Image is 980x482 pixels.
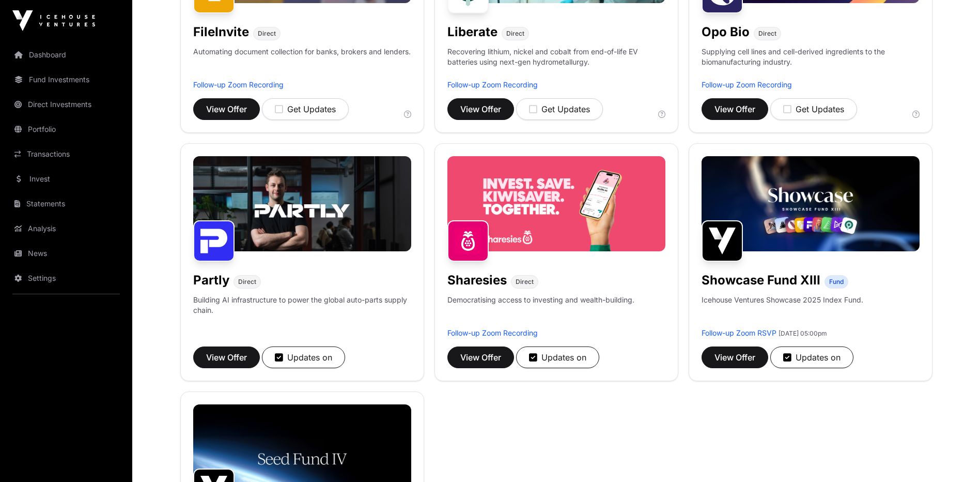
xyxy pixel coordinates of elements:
img: Showcase-Fund-Banner-1.jpg [702,156,920,251]
p: Democratising access to investing and wealth-building. [447,295,634,328]
button: Updates on [770,347,853,368]
button: Get Updates [516,98,603,120]
button: View Offer [193,98,260,120]
h1: Liberate [447,24,497,40]
button: View Offer [447,347,514,368]
button: View Offer [447,98,514,120]
button: Get Updates [262,98,349,120]
a: Invest [8,168,124,190]
div: Get Updates [529,103,590,115]
img: Sharesies-Banner.jpg [447,156,665,251]
div: Updates on [783,351,841,364]
img: Partly [193,220,235,262]
span: View Offer [206,103,247,115]
span: View Offer [714,103,755,115]
h1: Opo Bio [702,24,750,40]
button: View Offer [702,98,768,120]
a: Fund Investments [8,68,124,91]
span: Direct [258,29,276,38]
button: View Offer [193,347,260,368]
button: View Offer [702,347,768,368]
a: Analysis [8,217,124,240]
p: Supplying cell lines and cell-derived ingredients to the biomanufacturing industry. [702,47,920,67]
a: Follow-up Zoom Recording [447,80,538,89]
p: Building AI infrastructure to power the global auto-parts supply chain. [193,295,411,328]
h1: Partly [193,272,229,289]
h1: FileInvite [193,24,249,40]
a: Statements [8,192,124,215]
a: Follow-up Zoom RSVP [702,328,776,337]
p: Automating document collection for banks, brokers and lenders. [193,47,411,80]
iframe: Chat Widget [928,432,980,482]
div: Updates on [275,351,332,364]
div: Get Updates [783,103,844,115]
span: View Offer [460,103,501,115]
button: Updates on [516,347,599,368]
p: Recovering lithium, nickel and cobalt from end-of-life EV batteries using next-gen hydrometallurgy. [447,47,665,80]
div: Get Updates [275,103,336,115]
a: Transactions [8,143,124,165]
span: View Offer [206,351,247,364]
img: Partly-Banner.jpg [193,156,411,251]
span: [DATE] 05:00pm [779,329,827,337]
a: Direct Investments [8,93,124,116]
h1: Showcase Fund XIII [702,272,820,289]
div: Updates on [529,351,586,364]
a: Follow-up Zoom Recording [193,80,284,89]
span: Fund [829,278,844,286]
a: Settings [8,267,124,290]
h1: Sharesies [447,272,507,289]
img: Sharesies [447,220,489,262]
a: News [8,242,124,265]
span: View Offer [460,351,501,364]
a: Follow-up Zoom Recording [447,328,538,337]
button: Updates on [262,347,345,368]
a: Dashboard [8,43,124,66]
span: Direct [238,278,256,286]
span: View Offer [714,351,755,364]
button: Get Updates [770,98,857,120]
span: Direct [506,29,524,38]
a: Follow-up Zoom Recording [702,80,792,89]
p: Icehouse Ventures Showcase 2025 Index Fund. [702,295,863,305]
img: Showcase Fund XIII [702,220,743,262]
img: Icehouse Ventures Logo [12,10,95,31]
span: Direct [516,278,534,286]
span: Direct [758,29,776,38]
a: Portfolio [8,118,124,141]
